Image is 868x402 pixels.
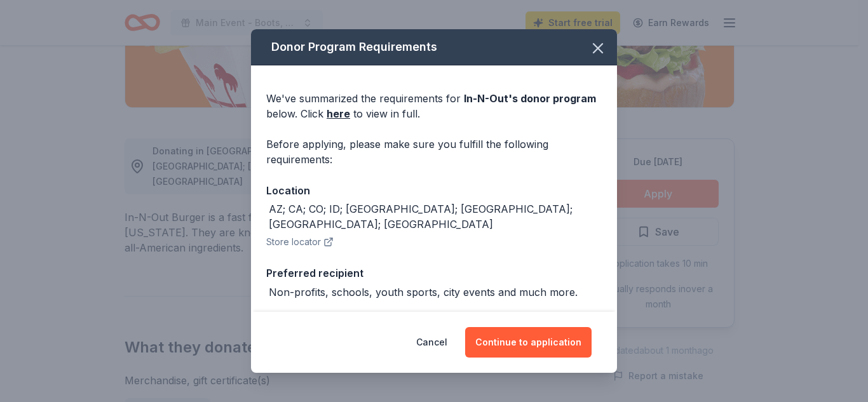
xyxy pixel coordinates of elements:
button: Continue to application [465,327,592,358]
div: Before applying, please make sure you fulfill the following requirements: [266,137,602,167]
div: Donor Program Requirements [251,29,617,65]
div: We've summarized the requirements for below. Click to view in full. [266,91,602,121]
div: Preferred recipient [266,265,602,281]
div: Non-profits, schools, youth sports, city events and much more. [269,285,578,300]
div: AZ; CA; CO; ID; [GEOGRAPHIC_DATA]; [GEOGRAPHIC_DATA]; [GEOGRAPHIC_DATA]; [GEOGRAPHIC_DATA] [269,201,602,232]
div: Location [266,182,602,199]
a: here [327,106,350,121]
button: Store locator [266,234,334,250]
span: In-N-Out 's donor program [464,92,596,105]
button: Cancel [416,327,447,358]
